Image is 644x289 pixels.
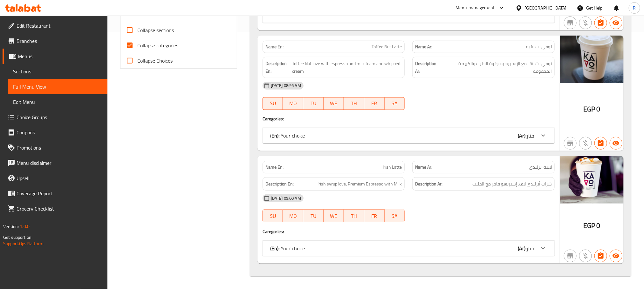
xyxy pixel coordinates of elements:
[265,164,284,171] strong: Name En:
[564,17,577,29] button: Not branch specific item
[456,4,495,12] div: Menu-management
[560,156,624,204] img: mmw_638700239228745427
[372,44,402,50] span: Toffee Nut Latte
[265,99,281,108] span: SU
[265,44,284,50] strong: Name En:
[3,125,107,140] a: Coupons
[285,212,301,221] span: MO
[610,250,622,262] button: Available
[3,171,107,186] a: Upsell
[387,99,402,108] span: SA
[13,98,102,106] span: Edit Menu
[17,113,102,121] span: Choice Groups
[137,26,174,34] span: Collapse sections
[579,137,592,150] button: Purchased item
[597,219,600,232] span: 0
[525,4,567,11] div: [GEOGRAPHIC_DATA]
[3,18,107,33] a: Edit Restaurant
[526,44,552,50] span: توفي نت لاتيه
[306,99,321,108] span: TU
[415,60,442,75] strong: Description Ar:
[326,99,341,108] span: WE
[344,210,364,222] button: TH
[283,210,303,222] button: MO
[283,97,303,110] button: MO
[385,97,405,110] button: SA
[324,210,344,222] button: WE
[324,97,344,110] button: WE
[364,210,385,222] button: FR
[594,137,607,150] button: Has choices
[526,244,536,253] span: اختار
[387,212,402,221] span: SA
[3,155,107,171] a: Menu disclaimer
[3,222,19,231] span: Version:
[326,212,341,221] span: WE
[3,239,44,248] a: Support.OpsPlatform
[3,201,107,216] a: Grocery Checklist
[579,250,592,262] button: Purchased item
[3,33,107,49] a: Branches
[594,250,607,262] button: Has choices
[344,97,364,110] button: TH
[3,186,107,201] a: Coverage Report
[415,164,432,171] strong: Name Ar:
[583,219,595,232] span: EGP
[3,110,107,125] a: Choice Groups
[518,131,526,140] b: (Ar):
[583,103,595,115] span: EGP
[610,137,622,150] button: Available
[126,10,151,17] h3: View filters
[8,94,107,110] a: Edit Menu
[526,131,536,140] span: اختار
[265,212,281,221] span: SU
[268,195,304,201] span: [DATE] 09:00 AM
[17,190,102,197] span: Coverage Report
[17,174,102,182] span: Upsell
[594,17,607,29] button: Has choices
[560,36,624,83] img: mmw_638700239050626017
[292,60,402,75] span: Toffee Nut love with espresso and milk foam and whipped cream
[306,212,321,221] span: TU
[137,57,173,64] span: Collapse Choices
[385,210,405,222] button: SA
[270,244,279,253] b: (En):
[270,132,305,139] p: Your choice
[303,97,324,110] button: TU
[265,60,291,75] strong: Description En:
[3,233,32,241] span: Get support on:
[263,210,283,222] button: SU
[564,250,577,262] button: Not branch specific item
[518,244,526,253] b: (Ar):
[268,83,304,89] span: [DATE] 08:56 AM
[633,4,636,11] span: R
[579,17,592,29] button: Purchased item
[364,97,385,110] button: FR
[263,228,555,235] h4: Caregories:
[443,60,552,75] span: توفي نت لاڤ مع الإسبريسو ورغوة الحليب والكريمة المخفوقة
[8,64,107,79] a: Sections
[597,103,600,115] span: 0
[17,205,102,212] span: Grocery Checklist
[263,116,555,122] h4: Caregories:
[415,180,442,188] strong: Description Ar:
[415,44,432,50] strong: Name Ar:
[346,212,362,221] span: TH
[137,42,178,49] span: Collapse categories
[367,212,382,221] span: FR
[270,245,305,252] p: Your choice
[8,79,107,94] a: Full Menu View
[270,131,279,140] b: (En):
[383,164,402,171] span: Irish Latte
[263,97,283,110] button: SU
[285,99,301,108] span: MO
[3,49,107,64] a: Menus
[17,22,102,30] span: Edit Restaurant
[17,37,102,45] span: Branches
[13,68,102,75] span: Sections
[13,83,102,91] span: Full Menu View
[346,99,362,108] span: TH
[263,241,555,256] div: (En): Your choice(Ar):اختار
[529,164,552,171] span: لاتيه ايرلندي
[17,129,102,136] span: Coupons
